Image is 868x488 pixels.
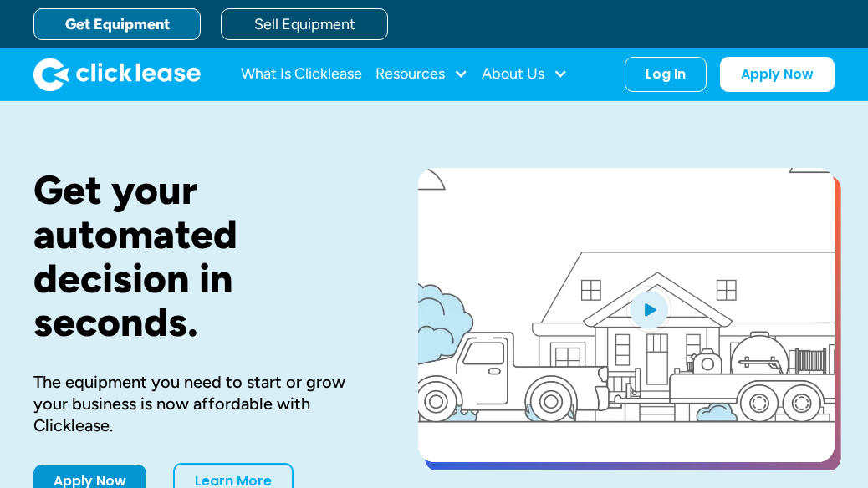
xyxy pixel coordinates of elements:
[241,58,362,91] a: What Is Clicklease
[482,58,568,91] div: About Us
[33,58,201,91] img: Clicklease logo
[33,8,201,40] a: Get Equipment
[720,57,835,92] a: Apply Now
[221,8,388,40] a: Sell Equipment
[646,66,686,83] div: Log In
[375,58,468,91] div: Resources
[418,168,835,462] a: open lightbox
[626,286,671,333] img: Blue play button logo on a light blue circular background
[33,168,365,344] h1: Get your automated decision in seconds.
[33,58,201,91] a: home
[33,371,365,436] div: The equipment you need to start or grow your business is now affordable with Clicklease.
